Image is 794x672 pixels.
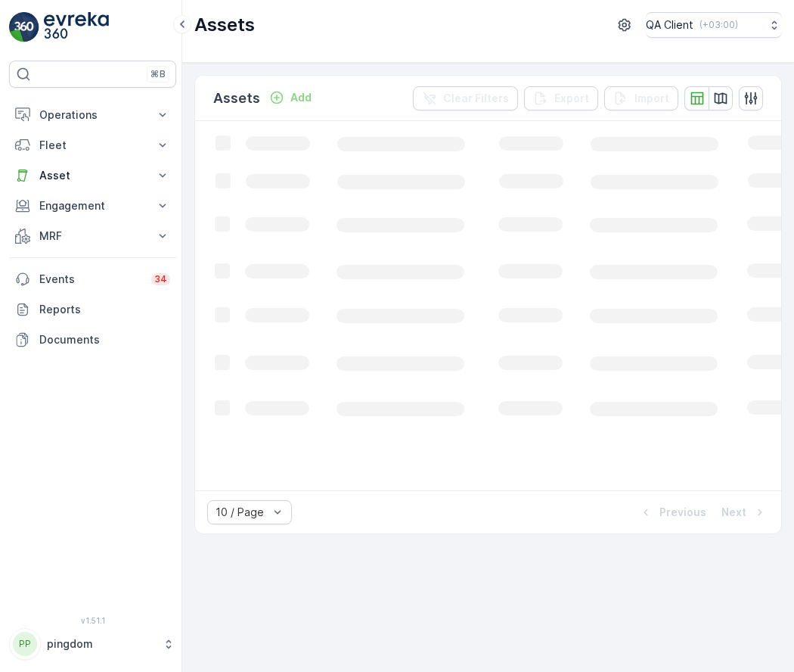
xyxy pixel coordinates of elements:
[9,221,176,251] button: MRF
[213,88,260,109] p: Assets
[659,505,706,520] p: Previous
[9,191,176,221] button: Engagement
[9,160,176,191] button: Asset
[150,68,166,80] p: ⌘B
[9,264,176,294] a: Events34
[554,91,589,106] p: Export
[39,272,142,287] p: Events
[290,90,312,105] p: Add
[39,332,170,347] p: Documents
[720,503,769,521] button: Next
[646,17,693,33] p: QA Client
[699,19,738,31] p: ( +03:00 )
[9,100,176,130] button: Operations
[443,91,509,106] p: Clear Filters
[194,13,255,37] p: Assets
[39,107,146,123] p: Operations
[721,505,746,520] p: Next
[39,168,146,183] p: Asset
[9,294,176,325] a: Reports
[9,616,176,625] span: v 1.51.1
[263,89,318,107] button: Add
[413,86,518,110] button: Clear Filters
[9,12,39,42] img: logo
[39,302,170,317] p: Reports
[39,198,146,213] p: Engagement
[39,229,146,244] p: MRF
[9,130,176,160] button: Fleet
[524,86,598,110] button: Export
[13,632,37,656] div: PP
[637,503,708,521] button: Previous
[646,12,782,38] button: QA Client(+03:00)
[47,636,155,652] p: pingdom
[634,91,669,106] p: Import
[39,138,146,153] p: Fleet
[154,273,167,285] p: 34
[9,628,176,660] button: PPpingdom
[9,325,176,355] a: Documents
[604,86,678,110] button: Import
[44,12,109,42] img: logo_light-DOdMpM7g.png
